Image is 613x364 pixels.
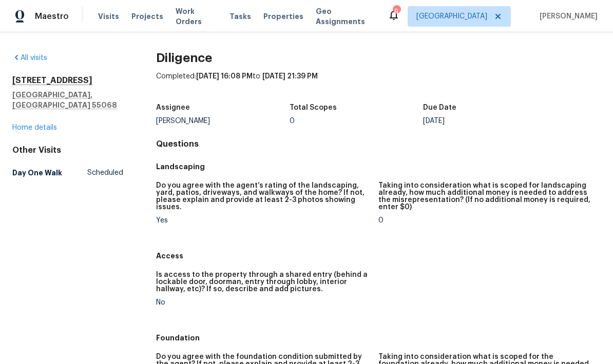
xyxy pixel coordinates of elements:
[263,11,303,22] span: Properties
[423,104,456,111] h5: Due Date
[156,161,601,172] h5: Landscaping
[12,145,123,155] div: Other Visits
[290,104,337,111] h5: Total Scopes
[12,164,123,182] a: Day One WalkScheduled
[378,217,592,224] div: 0
[262,73,318,80] span: [DATE] 21:39 PM
[156,299,370,306] div: No
[156,104,190,111] h5: Assignee
[156,333,601,343] h5: Foundation
[98,11,119,22] span: Visits
[156,182,370,211] h5: Do you agree with the agent’s rating of the landscaping, yard, patios, driveways, and walkways of...
[535,11,598,22] span: [PERSON_NAME]
[378,182,592,211] h5: Taking into consideration what is scoped for landscaping already, how much additional money is ne...
[12,54,47,62] a: All visits
[156,251,601,261] h5: Access
[423,117,557,125] div: [DATE]
[35,11,69,22] span: Maestro
[156,117,290,125] div: [PERSON_NAME]
[156,53,601,63] h2: Diligence
[156,217,370,224] div: Yes
[393,6,400,16] div: 9
[156,139,601,149] h4: Questions
[176,6,217,27] span: Work Orders
[12,124,57,131] a: Home details
[229,13,251,20] span: Tasks
[156,271,370,293] h5: Is access to the property through a shared entry (behind a lockable door, doorman, entry through ...
[316,6,375,27] span: Geo Assignments
[87,168,123,178] span: Scheduled
[156,71,601,98] div: Completed: to
[416,11,487,22] span: [GEOGRAPHIC_DATA]
[131,11,163,22] span: Projects
[196,73,253,80] span: [DATE] 16:08 PM
[12,168,62,178] h5: Day One Walk
[290,117,423,125] div: 0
